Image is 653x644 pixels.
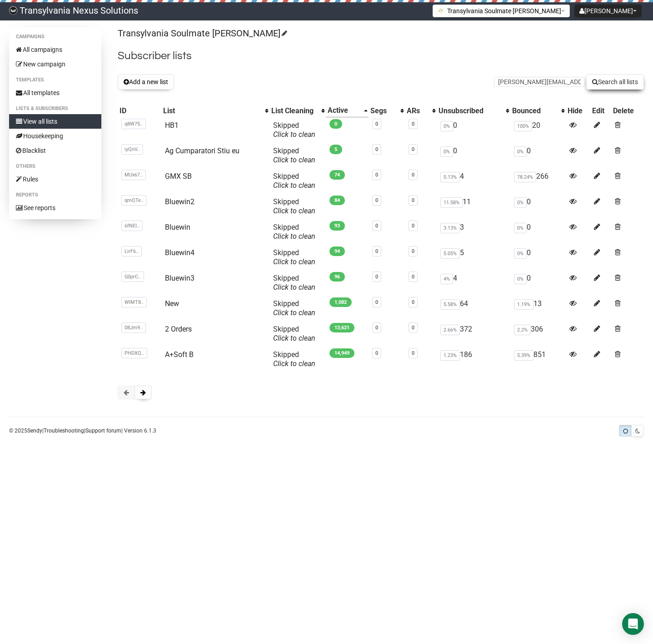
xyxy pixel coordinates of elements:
span: 2.66% [440,325,460,335]
th: Edit: No sort applied, sorting is disabled [590,104,611,117]
a: 0 [412,172,414,178]
span: 84 [329,196,345,205]
td: 4 [437,270,511,296]
span: 78.24% [514,172,536,182]
a: Click to clean [273,156,315,164]
a: 0 [375,197,378,203]
a: Click to clean [273,308,315,317]
span: 0% [514,274,527,284]
a: See reports [9,201,101,215]
a: Ag Cumparatori Stiu eu [165,146,239,155]
span: 74 [329,170,345,180]
a: New [165,299,179,308]
span: 14,949 [329,348,354,358]
span: 5.39% [514,350,533,361]
span: 5.58% [440,299,460,310]
a: 0 [375,223,378,229]
span: 1,082 [329,297,352,307]
a: 0 [412,146,414,152]
a: New campaign [9,57,101,71]
td: 851 [510,347,566,372]
div: Open Intercom Messenger [622,613,644,635]
span: G0prC.. [121,272,144,282]
span: Skipped [273,172,315,190]
th: ID: No sort applied, sorting is disabled [118,104,162,117]
td: 372 [437,321,511,347]
a: Click to clean [273,283,315,292]
a: Click to clean [273,232,315,241]
a: 0 [412,325,414,331]
a: Click to clean [273,334,315,342]
div: ID [120,106,160,116]
th: Delete: No sort applied, sorting is disabled [611,104,643,117]
img: 586cc6b7d8bc403f0c61b981d947c989 [9,6,17,15]
span: Skipped [273,350,315,368]
a: Bluewin3 [165,274,194,282]
span: Skipped [273,197,315,215]
span: Skipped [273,274,315,292]
th: Hide: No sort applied, sorting is disabled [566,104,590,117]
a: Click to clean [273,206,315,215]
span: 0% [514,197,527,208]
span: 0 [329,119,342,129]
span: WlMT8.. [121,297,147,307]
span: 1.19% [514,299,533,310]
span: Skipped [273,223,315,241]
span: 0% [514,223,527,233]
a: 0 [375,299,378,305]
span: 2.2% [514,325,531,335]
a: Bluewin4 [165,248,194,257]
a: 0 [412,121,414,127]
a: A+Soft B [165,350,194,359]
a: Click to clean [273,130,315,139]
div: ARs [407,106,428,116]
span: Skipped [273,121,315,139]
a: Bluewin2 [165,197,194,206]
a: 0 [375,172,378,178]
td: 13 [510,296,566,321]
td: 266 [510,168,566,194]
div: Edit [592,106,609,116]
span: 5 [329,145,342,154]
td: 11 [437,194,511,219]
a: Support forum [85,428,121,434]
a: All templates [9,86,101,100]
td: 306 [510,321,566,347]
div: Delete [613,106,642,116]
h2: Subscriber lists [118,48,644,64]
a: Transylvania Soulmate [PERSON_NAME] [118,28,286,39]
a: 0 [412,299,414,305]
a: Troubleshooting [44,428,84,434]
a: 2 Orders [165,325,192,333]
li: Templates [9,75,101,86]
button: Add a new list [118,74,174,90]
td: 0 [510,245,566,270]
td: 64 [437,296,511,321]
a: Rules [9,172,101,186]
li: Lists & subscribers [9,103,101,114]
span: iyQnV.. [121,144,143,155]
a: 0 [375,121,378,127]
span: 96 [329,272,345,282]
div: Hide [568,106,588,116]
li: Others [9,161,101,172]
td: 186 [437,347,511,372]
a: 0 [375,248,378,254]
span: 1.23% [440,350,460,361]
td: 3 [437,219,511,245]
span: 0% [440,121,453,131]
div: Unsubscribed [439,106,502,116]
span: 4% [440,274,453,284]
span: 93 [329,221,345,231]
span: 100% [514,121,532,131]
span: 5.05% [440,248,460,259]
span: Skipped [273,248,315,266]
a: 0 [412,248,414,254]
a: 0 [375,146,378,152]
a: 0 [412,274,414,280]
a: Blacklist [9,143,101,158]
td: 20 [510,117,566,143]
button: [PERSON_NAME] [574,5,642,17]
span: 13,621 [329,323,354,332]
th: Active: Ascending sort applied, activate to apply a descending sort [326,104,369,117]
